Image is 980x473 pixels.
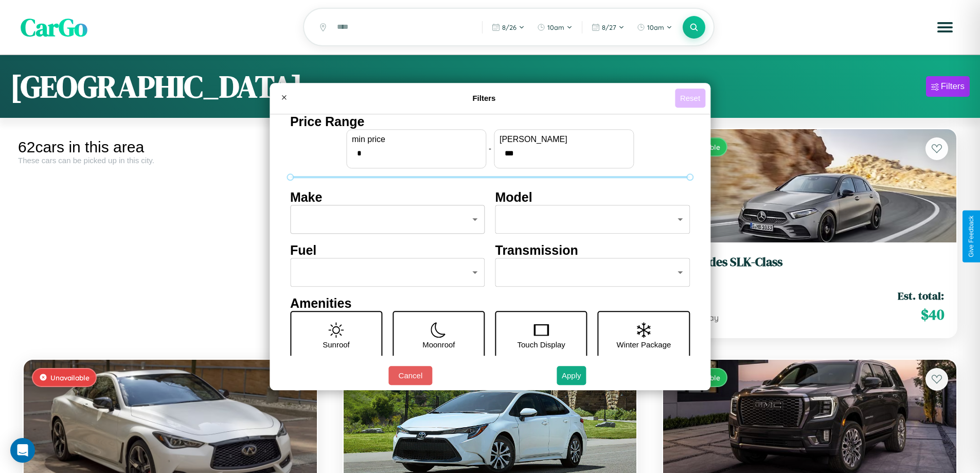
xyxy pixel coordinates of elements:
span: 8 / 27 [602,23,616,31]
button: 8/27 [586,19,630,36]
p: Sunroof [323,338,350,352]
h4: Filters [293,94,675,102]
h3: Mercedes SLK-Class [675,255,944,270]
button: Apply [557,366,586,385]
button: Open menu [931,13,959,42]
h4: Fuel [290,243,485,258]
span: $ 40 [921,304,944,325]
button: Filters [926,76,970,97]
button: Cancel [388,366,432,385]
div: Open Intercom Messenger [10,438,35,463]
label: [PERSON_NAME] [500,135,628,144]
h4: Make [290,190,485,205]
label: min price [352,135,480,144]
p: Touch Display [517,338,565,352]
span: 8 / 26 [502,23,516,31]
button: 8/26 [487,19,530,36]
div: 62 cars in this area [18,138,323,156]
span: 10am [547,23,564,31]
button: 10am [532,19,578,36]
span: CarGo [21,10,87,44]
a: Mercedes SLK-Class2023 [675,255,944,280]
div: These cars can be picked up in this city. [18,156,323,165]
p: Moonroof [422,338,455,352]
h1: [GEOGRAPHIC_DATA] [10,65,302,108]
span: Est. total: [898,288,944,303]
p: - [489,142,491,155]
div: Give Feedback [968,216,975,257]
h4: Transmission [495,243,690,258]
span: Unavailable [50,373,90,382]
h4: Amenities [290,296,690,311]
h4: Price Range [290,114,690,129]
div: Filters [941,81,965,92]
span: 10am [647,23,664,31]
button: Reset [675,89,705,108]
button: 10am [632,19,678,36]
p: Winter Package [617,338,671,352]
h4: Model [495,190,690,205]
